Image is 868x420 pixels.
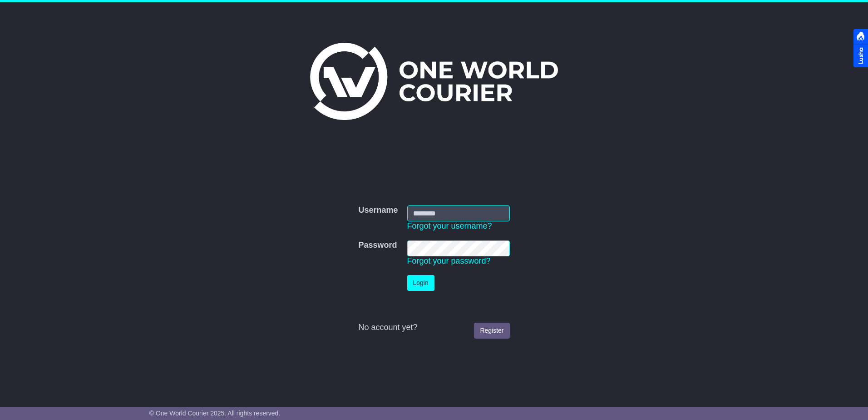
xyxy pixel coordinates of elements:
img: One World [310,43,558,120]
a: Forgot your password? [407,256,491,265]
button: Login [407,275,434,291]
label: Username [358,205,398,215]
a: Forgot your username? [407,221,492,230]
span: © One World Courier 2025. All rights reserved. [149,410,281,417]
a: Register [474,323,509,339]
label: Password [358,240,397,250]
div: No account yet? [358,323,509,333]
